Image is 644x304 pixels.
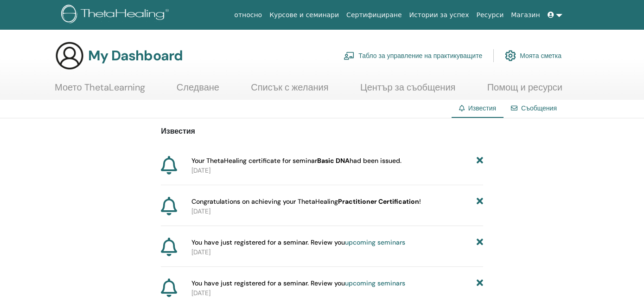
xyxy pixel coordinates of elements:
a: Център за съобщения [360,82,456,100]
b: Practitioner Certification [338,197,419,206]
span: You have just registered for a seminar. Review you [191,238,405,247]
a: Сертифициране [343,6,405,24]
span: Your ThetaHealing certificate for seminar had been issued. [191,156,402,166]
img: chalkboard-teacher.svg [344,52,355,60]
p: [DATE] [191,207,483,216]
b: Basic DNA [317,156,350,165]
a: Списък с желания [251,82,328,100]
a: Магазин [507,6,543,24]
a: Ресурси [473,6,508,24]
a: Помощ и ресурси [487,82,562,100]
a: Моето ThetaLearning [55,82,145,100]
h3: My Dashboard [88,47,183,64]
a: upcoming seminars [345,238,405,246]
a: Съобщения [521,104,557,112]
p: [DATE] [191,166,483,175]
span: Congratulations on achieving your ThetaHealing ! [191,197,421,207]
a: upcoming seminars [345,279,405,287]
p: Известия [161,126,483,137]
p: [DATE] [191,288,483,298]
a: Табло за управление на практикуващите [344,45,482,66]
a: относно [230,6,266,24]
a: Курсове и семинари [266,6,343,24]
img: logo.png [61,5,172,26]
p: [DATE] [191,247,483,257]
span: You have just registered for a seminar. Review you [191,278,405,288]
a: Моята сметка [505,45,561,66]
span: Известия [468,104,496,112]
img: cog.svg [505,48,516,64]
a: Следване [177,82,219,100]
img: generic-user-icon.jpg [55,41,84,71]
a: Истории за успех [406,6,473,24]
